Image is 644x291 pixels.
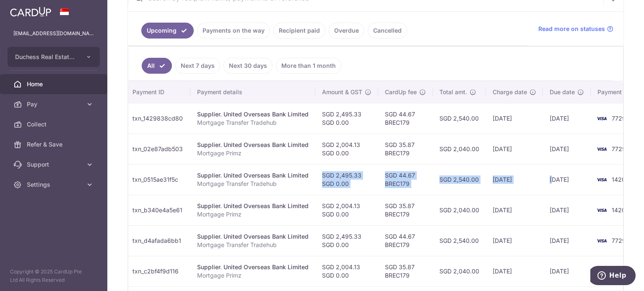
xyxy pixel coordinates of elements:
[543,164,591,195] td: [DATE]
[593,205,610,215] img: Bank Card
[126,164,190,195] td: txn_0515ae31f5c
[197,271,309,280] p: Mortgage Primz
[315,195,378,225] td: SGD 2,004.13 SGD 0.00
[593,144,610,154] img: Bank Card
[378,134,433,164] td: SGD 35.87 BREC179
[197,202,309,210] div: Supplier. United Overseas Bank Limited
[433,164,486,195] td: SGD 2,540.00
[315,225,378,256] td: SGD 2,495.33 SGD 0.00
[197,210,309,219] p: Mortgage Primz
[27,120,82,129] span: Collect
[486,103,543,134] td: [DATE]
[486,225,543,256] td: [DATE]
[322,88,362,96] span: Amount & GST
[10,7,51,17] img: CardUp
[433,195,486,225] td: SGD 2,040.00
[142,58,172,74] a: All
[433,225,486,256] td: SGD 2,540.00
[590,266,636,287] iframe: Opens a widget where you can find more information
[197,263,309,271] div: Supplier. United Overseas Bank Limited
[329,23,364,39] a: Overdue
[378,164,433,195] td: SGD 44.67 BREC179
[538,25,605,33] span: Read more on statuses
[543,195,591,225] td: [DATE]
[27,100,82,108] span: Pay
[538,25,613,33] a: Read more on statuses
[197,241,309,249] p: Mortgage Transfer Tradehub
[439,88,467,96] span: Total amt.
[612,237,626,244] span: 7729
[612,145,626,152] span: 7729
[486,256,543,286] td: [DATE]
[197,23,270,39] a: Payments on the way
[433,134,486,164] td: SGD 2,040.00
[273,23,325,39] a: Recipient paid
[197,232,309,241] div: Supplier. United Overseas Bank Limited
[433,103,486,134] td: SGD 2,540.00
[315,164,378,195] td: SGD 2,495.33 SGD 0.00
[612,206,626,214] span: 1420
[378,256,433,286] td: SGD 35.87 BREC179
[190,81,315,103] th: Payment details
[543,103,591,134] td: [DATE]
[315,103,378,134] td: SGD 2,495.33 SGD 0.00
[543,225,591,256] td: [DATE]
[126,134,190,164] td: txn_02e87adb503
[433,256,486,286] td: SGD 2,040.00
[13,29,94,38] p: [EMAIL_ADDRESS][DOMAIN_NAME]
[27,180,82,189] span: Settings
[593,175,610,185] img: Bank Card
[197,118,309,127] p: Mortgage Transfer Tradehub
[175,58,220,74] a: Next 7 days
[378,195,433,225] td: SGD 35.87 BREC179
[543,134,591,164] td: [DATE]
[593,236,610,246] img: Bank Card
[8,47,100,67] button: Duchess Real Estate Investment Pte Ltd
[15,53,77,61] span: Duchess Real Estate Investment Pte Ltd
[612,176,626,183] span: 1420
[378,225,433,256] td: SGD 44.67 BREC179
[378,103,433,134] td: SGD 44.67 BREC179
[276,58,341,74] a: More than 1 month
[368,23,407,39] a: Cancelled
[612,115,626,122] span: 7729
[27,140,82,149] span: Refer & Save
[197,180,309,188] p: Mortgage Transfer Tradehub
[315,256,378,286] td: SGD 2,004.13 SGD 0.00
[27,80,82,88] span: Home
[486,134,543,164] td: [DATE]
[126,195,190,225] td: txn_b340e4a5e61
[593,113,610,124] img: Bank Card
[126,256,190,286] td: txn_c2bf4f9d116
[126,225,190,256] td: txn_d4afada6bb1
[486,164,543,195] td: [DATE]
[197,110,309,118] div: Supplier. United Overseas Bank Limited
[126,81,190,103] th: Payment ID
[385,88,417,96] span: CardUp fee
[141,23,194,39] a: Upcoming
[543,256,591,286] td: [DATE]
[27,160,82,169] span: Support
[493,88,527,96] span: Charge date
[486,195,543,225] td: [DATE]
[197,149,309,157] p: Mortgage Primz
[550,88,575,96] span: Due date
[197,141,309,149] div: Supplier. United Overseas Bank Limited
[223,58,273,74] a: Next 30 days
[126,103,190,134] td: txn_1429838cd80
[197,171,309,180] div: Supplier. United Overseas Bank Limited
[315,134,378,164] td: SGD 2,004.13 SGD 0.00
